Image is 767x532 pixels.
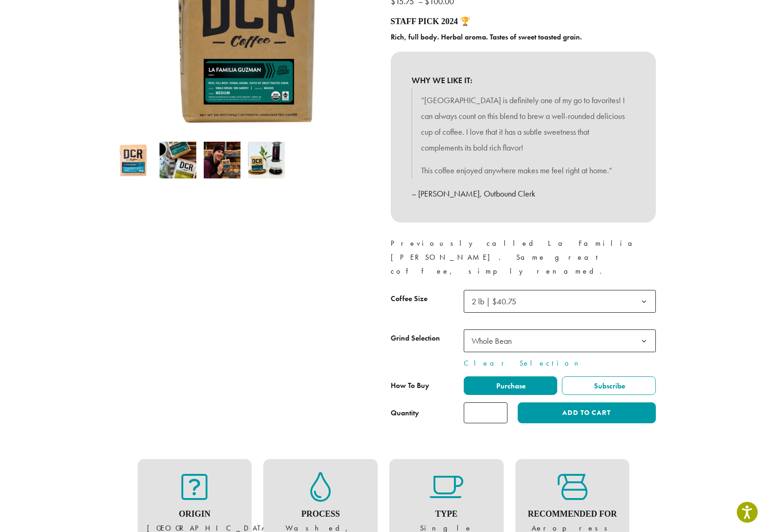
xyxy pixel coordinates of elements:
[472,335,512,346] span: Whole Bean
[248,142,285,178] img: Peru - Image 4
[525,509,620,519] h4: Recommended For
[391,32,582,42] b: Rich, full body. Herbal aroma. Tastes of sweet toasted grain.
[204,142,240,178] img: Peru - Image 3
[399,509,494,519] h4: Type
[421,92,626,155] p: “[GEOGRAPHIC_DATA] is definitely one of my go to favorites! I can always count on this blend to b...
[468,332,521,350] span: Whole Bean
[391,292,464,306] label: Coffee Size
[593,381,625,391] span: Subscribe
[412,186,635,202] p: – [PERSON_NAME], Outbound Clerk
[391,332,464,345] label: Grind Selection
[391,381,429,390] span: How To Buy
[464,402,507,423] input: Product quantity
[160,142,196,178] img: Peru - Image 2
[472,296,516,307] span: 2 lb | $40.75
[115,142,152,178] img: La Familia Guzman by Dillanos Coffee Roasters
[464,290,656,313] span: 2 lb | $40.75
[518,402,655,423] button: Add to cart
[391,17,656,27] h4: STAFF PICK 2024 🏆
[273,509,368,519] h4: Process
[464,358,656,369] a: Clear Selection
[391,236,656,278] p: Previously called La Familia [PERSON_NAME]. Same great coffee, simply renamed.
[468,292,526,310] span: 2 lb | $40.75
[495,381,526,391] span: Purchase
[421,163,626,178] p: This coffee enjoyed anywhere makes me feel right at home.”
[464,329,656,352] span: Whole Bean
[147,509,243,519] h4: Origin
[412,72,635,88] b: WHY WE LIKE IT:
[391,407,419,419] div: Quantity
